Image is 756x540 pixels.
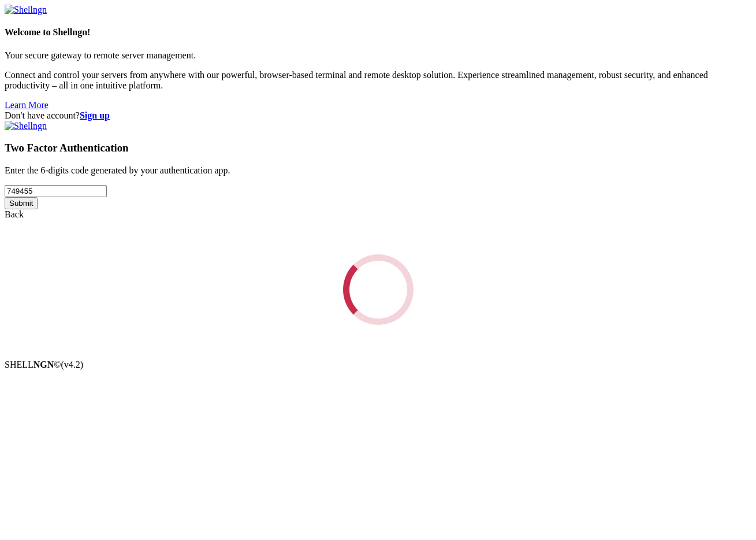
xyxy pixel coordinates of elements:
b: NGN [33,360,54,369]
h4: Welcome to Shellngn! [5,27,751,38]
p: Enter the 6-digits code generated by your authentication app. [5,165,751,176]
input: Submit [5,197,38,209]
div: Loading... [334,246,422,333]
a: Back [5,209,24,219]
span: 4.2.0 [61,360,84,369]
a: Sign up [80,110,110,120]
span: SHELL © [5,360,83,369]
div: Don't have account? [5,110,751,121]
input: Two factor code [5,185,107,197]
p: Your secure gateway to remote server management. [5,50,751,61]
a: Learn More [5,100,49,110]
p: Connect and control your servers from anywhere with our powerful, browser-based terminal and remo... [5,70,751,91]
img: Shellngn [5,121,47,131]
img: Shellngn [5,5,47,15]
h3: Two Factor Authentication [5,142,751,154]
